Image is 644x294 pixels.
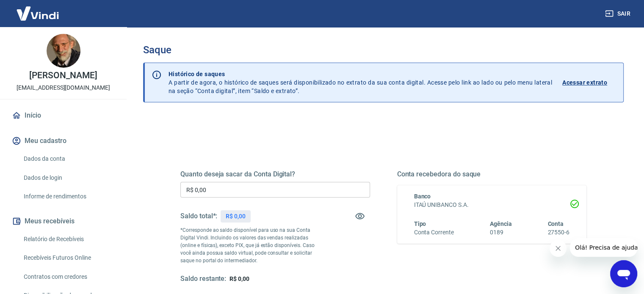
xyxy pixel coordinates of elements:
[490,228,512,237] h6: 0189
[570,238,637,257] iframe: Mensagem da empresa
[47,34,80,68] img: 634afa72-0682-498e-b50c-a0234edca7f8.jpeg
[603,6,634,22] button: Sair
[20,268,116,286] a: Contratos com credores
[414,220,426,227] span: Tipo
[414,193,431,200] span: Banco
[550,240,567,257] iframe: Fechar mensagem
[20,231,116,248] a: Relatório de Recebíveis
[180,212,217,220] h5: Saldo total*:
[17,83,110,92] p: [EMAIL_ADDRESS][DOMAIN_NAME]
[610,260,637,287] iframe: Botão para abrir a janela de mensagens
[20,188,116,205] a: Informe de rendimentos
[10,132,116,150] button: Meu cadastro
[143,44,624,56] h3: Saque
[490,220,512,227] span: Agência
[180,170,370,179] h5: Quanto deseja sacar da Conta Digital?
[562,78,607,87] p: Acessar extrato
[29,71,97,80] p: [PERSON_NAME]
[226,212,246,221] p: R$ 0,00
[169,70,552,95] p: A partir de agora, o histórico de saques será disponibilizado no extrato da sua conta digital. Ac...
[562,70,616,95] a: Acessar extrato
[180,275,226,283] h5: Saldo restante:
[169,70,552,78] p: Histórico de saques
[547,228,569,237] h6: 27550-6
[10,212,116,231] button: Meus recebíveis
[10,106,116,125] a: Início
[414,201,570,209] h6: ITAÚ UNIBANCO S.A.
[5,6,71,13] span: Olá! Precisa de ajuda?
[20,150,116,168] a: Dados da conta
[397,170,587,179] h5: Conta recebedora do saque
[414,228,454,237] h6: Conta Corrente
[547,220,564,227] span: Conta
[10,0,65,26] img: Vindi
[180,226,323,264] p: *Corresponde ao saldo disponível para uso na sua Conta Digital Vindi. Incluindo os valores das ve...
[20,249,116,267] a: Recebíveis Futuros Online
[229,275,249,282] span: R$ 0,00
[20,169,116,187] a: Dados de login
